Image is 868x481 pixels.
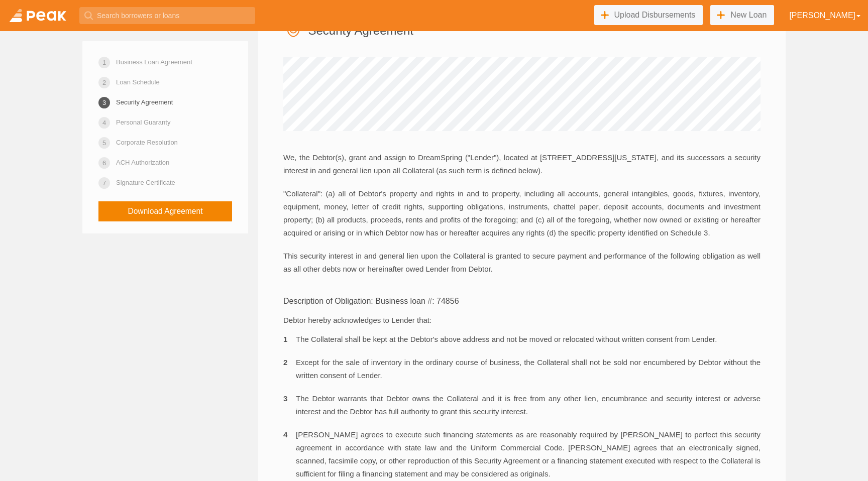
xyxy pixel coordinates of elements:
[116,113,170,131] a: Personal Guaranty
[283,428,761,480] li: [PERSON_NAME] agrees to execute such financing statements as are reasonably required by [PERSON_N...
[283,356,761,382] li: Except for the sale of inventory in the ordinary course of business, the Collateral shall not be ...
[116,73,160,91] a: Loan Schedule
[283,187,761,239] p: "Collateral": (a) all of Debtor's property and rights in and to property, including all accounts,...
[283,250,761,276] p: This security interest in and general lien upon the Collateral is granted to secure payment and p...
[116,174,175,191] a: Signature Certificate
[116,53,192,71] a: Business Loan Agreement
[283,333,717,346] li: The Collateral shall be kept at the Debtor's above address and not be moved or relocated without ...
[116,154,169,171] a: ACH Authorization
[283,151,761,177] p: We, the Debtor(s), grant and assign to DreamSpring ("Lender"), located at [STREET_ADDRESS][US_STA...
[98,201,232,221] a: Download Agreement
[283,392,761,418] li: The Debtor warrants that Debtor owns the Collateral and it is free from any other lien, encumbran...
[594,5,703,25] a: Upload Disbursements
[79,7,255,24] input: Search borrowers or loans
[283,315,761,325] p: Debtor hereby acknowledges to Lender that:
[116,93,173,111] a: Security Agreement
[710,5,774,25] a: New Loan
[283,296,761,307] div: Description of Obligation: Business loan #: 74856
[116,134,178,151] a: Corporate Resolution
